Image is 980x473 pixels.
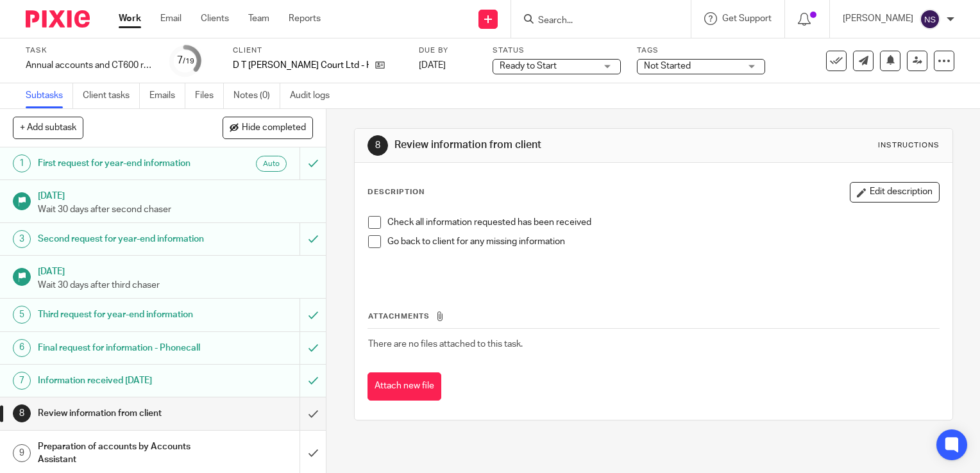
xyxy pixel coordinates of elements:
h1: Final request for information - Phonecall [38,338,204,358]
span: Hide completed [242,123,306,133]
small: /19 [183,58,194,65]
a: Client tasks [83,83,140,108]
label: Status [493,46,621,56]
p: Description [367,187,425,197]
a: Subtasks [26,83,73,108]
p: Go back to client for any missing information [387,235,939,248]
a: Email [160,12,182,25]
label: Client [233,46,403,56]
button: Hide completed [223,117,313,138]
p: D T [PERSON_NAME] Court Ltd - HWB [233,59,369,72]
h1: [DATE] [38,187,314,203]
div: 6 [13,339,31,357]
div: Annual accounts and CT600 return - NON BOOKKEEPING CLIENTS [26,59,154,72]
span: Get Support [722,14,772,23]
img: Pixie [26,10,90,28]
a: Team [248,12,269,25]
div: 8 [367,135,388,156]
img: svg%3E [920,9,940,29]
h1: Review information from client [394,138,680,152]
label: Due by [419,46,477,56]
div: Instructions [878,140,940,151]
h1: Review information from client [38,404,204,423]
div: 1 [13,154,31,172]
div: Auto [256,156,287,172]
div: 3 [13,230,31,248]
a: Reports [289,12,321,25]
div: 9 [13,444,31,462]
span: Ready to Start [500,62,557,71]
span: There are no files attached to this task. [368,340,523,349]
label: Tags [637,46,765,56]
button: + Add subtask [13,117,83,138]
a: Emails [149,83,185,108]
button: Attach new file [367,372,441,401]
div: 5 [13,306,31,324]
a: Audit logs [290,83,339,108]
a: Work [119,12,141,25]
div: 8 [13,404,31,422]
h1: [DATE] [38,262,314,278]
h1: Third request for year-end information [38,305,204,324]
div: 7 [13,372,31,390]
span: Not Started [644,62,691,71]
button: Edit description [850,182,940,203]
h1: Information received [DATE] [38,371,204,390]
div: 7 [177,53,194,68]
span: Attachments [368,313,430,320]
h1: Preparation of accounts by Accounts Assistant [38,437,204,470]
a: Notes (0) [233,83,280,108]
p: Wait 30 days after third chaser [38,279,314,292]
h1: First request for year-end information [38,154,204,173]
p: Check all information requested has been received [387,216,939,229]
input: Search [537,15,652,27]
p: Wait 30 days after second chaser [38,203,314,216]
a: Files [195,83,224,108]
h1: Second request for year-end information [38,229,204,249]
span: [DATE] [419,61,446,70]
p: [PERSON_NAME] [843,12,913,25]
a: Clients [201,12,229,25]
label: Task [26,46,154,56]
